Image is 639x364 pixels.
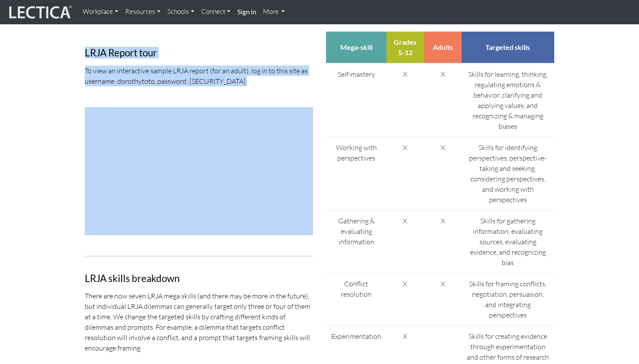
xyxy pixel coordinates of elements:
[198,3,234,20] a: Connect
[79,3,122,20] a: Workplace
[386,137,424,210] td: X
[462,63,554,137] td: Skills for learning, thinking, regulating emotions & behavior, clarifying and applying values, an...
[326,31,386,63] th: Mega-skill
[85,66,313,86] p: To view an interactive sample LRJA report (for an adult), log in to this site as username: doroth...
[237,8,256,16] strong: Sign in
[260,3,289,20] a: More
[462,273,554,325] td: Skills for framing conflicts, negotiation, persuasion, and integrating perspectives
[85,291,313,353] p: There are now seven LRJA mega skills (and there may be more in the future), but individual LRJA d...
[424,63,462,137] td: X
[326,63,386,137] td: Self-mastery
[424,31,462,63] th: Adults
[85,273,313,284] h3: LRJA skills breakdown
[7,4,72,20] img: lecticalive
[462,137,554,210] td: Skills for identifying perspectives, perspective-taking and seeking, considering perspectives, an...
[424,210,462,273] td: X
[122,3,164,20] a: Resources
[386,210,424,273] td: X
[326,137,386,210] td: Working with perspectives
[85,48,313,59] h3: LRJA Report tour
[234,3,260,21] a: Sign in
[386,273,424,325] td: X
[386,31,424,63] th: Grades 5-12
[326,273,386,325] td: Conflict resolution
[424,137,462,210] td: X
[462,31,554,63] th: Targeted skills
[164,3,198,20] a: Schools
[424,273,462,325] td: X
[462,210,554,273] td: Skills for gathering information, evaluating sources, evaluating evidence, and recognizing bias
[386,63,424,137] td: X
[326,210,386,273] td: Gathering & evaluating information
